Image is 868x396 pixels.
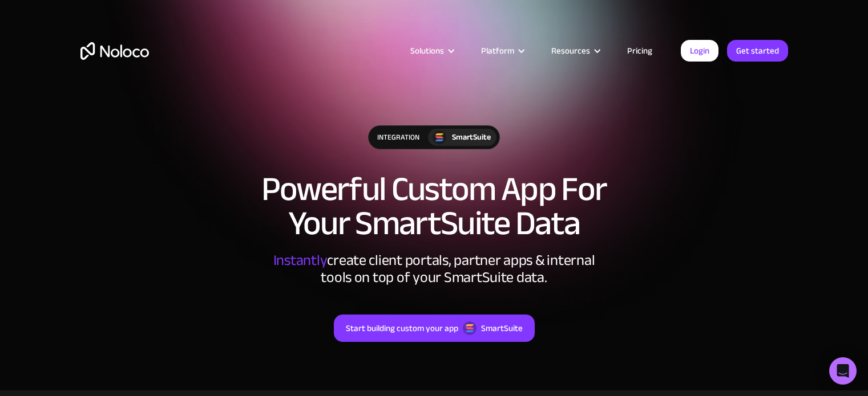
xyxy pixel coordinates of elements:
[681,40,718,62] a: Login
[80,42,149,60] a: home
[80,172,788,240] h1: Powerful Custom App For Your SmartSuite Data
[410,43,444,58] div: Solutions
[829,357,857,385] div: Open Intercom Messenger
[334,315,535,342] a: Start building custom your appSmartSuite
[727,40,788,62] a: Get started
[481,321,523,336] div: SmartSuite
[346,321,458,336] div: Start building custom your app
[263,252,605,286] div: create client portals, partner apps & internal tools on top of your SmartSuite data.
[551,43,590,58] div: Resources
[452,131,491,144] div: SmartSuite
[537,43,613,58] div: Resources
[273,246,328,274] span: Instantly
[613,43,667,58] a: Pricing
[467,43,537,58] div: Platform
[481,43,514,58] div: Platform
[396,43,467,58] div: Solutions
[369,126,428,149] div: integration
